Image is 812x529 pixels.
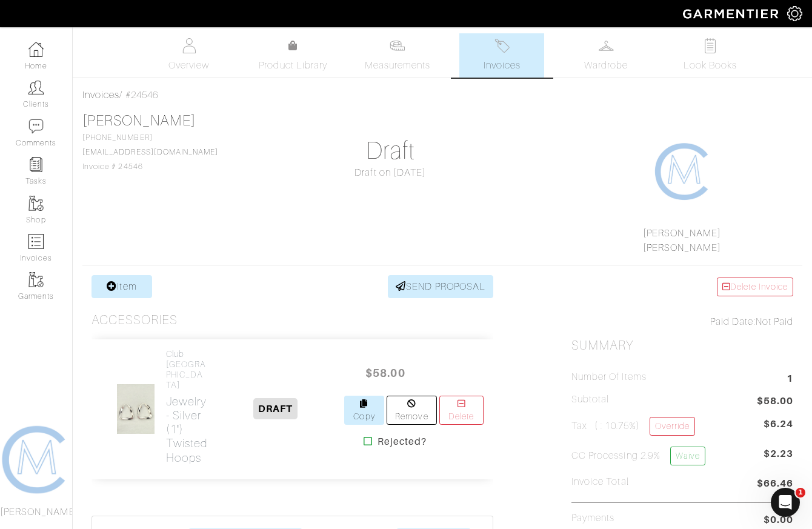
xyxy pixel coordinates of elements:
[28,119,44,134] img: comment-icon-a0a6a9ef722e966f86d9cbdc48e553b5cf19dbc54f86b18d962a5391bc8f6eb6.png
[787,6,802,21] img: gear-icon-white-bd11855cb880d31180b6d7d6211b90ccbf57a29d726f0c71d8c61bd08dd39cc2.png
[484,58,521,73] span: Invoices
[571,338,793,353] h2: Summary
[643,242,722,253] a: [PERSON_NAME]
[571,417,695,436] h5: Tax ( : 10.75%)
[584,58,628,73] span: Wardrobe
[764,417,793,431] span: $6.24
[92,313,178,328] h3: Accessories
[166,349,207,390] h4: Club [GEOGRAPHIC_DATA]
[599,38,614,53] img: wardrobe-487a4870c1b7c33e795ec22d11cfc2ed9d08956e64fb3008fe2437562e282088.svg
[643,228,722,239] a: [PERSON_NAME]
[650,417,695,436] a: Override
[92,275,152,298] a: Item
[564,33,648,78] a: Wardrobe
[787,371,793,388] span: 1
[28,196,44,211] img: garments-icon-b7da505a4dc4fd61783c78ac3ca0ef83fa9d6f193b1c9dc38574b1d14d53ca28.png
[677,3,787,24] img: garmentier-logo-header-white-b43fb05a5012e4ada735d5af1a66efaba907eab6374d6393d1fbf88cb4ef424d.png
[796,488,805,497] span: 1
[764,447,793,470] span: $2.23
[28,157,44,172] img: reminder-icon-8004d30b9f0a5d33ae49ab947aed9ed385cf756f9e5892f1edd6e32f2345188e.png
[259,58,327,73] span: Product Library
[757,394,793,410] span: $58.00
[279,136,501,165] h1: Draft
[717,278,793,296] a: Delete Invoice
[571,513,614,524] h5: Payments
[28,80,44,95] img: clients-icon-6bae9207a08558b7cb47a8932f037763ab4055f8c8b6bfacd5dc20c3e0201464.png
[653,141,714,202] img: 1608267731955.png.png
[571,447,705,465] h5: CC Processing 2.9%
[378,434,427,449] strong: Rejected?
[459,33,544,78] a: Invoices
[82,133,218,171] span: [PHONE_NUMBER] Invoice # 24546
[494,38,510,53] img: orders-27d20c2124de7fd6de4e0e44c1d41de31381a507db9b33961299e4e07d508b8c.svg
[349,360,422,386] span: $58.00
[166,349,207,464] a: Club [GEOGRAPHIC_DATA] Jewelry - Silver (1")Twisted Hoops
[764,513,793,527] span: $0.00
[181,38,196,53] img: basicinfo-40fd8af6dae0f16599ec9e87c0ef1c0a1fdea2edbe929e3d69a839185d80c458.svg
[771,488,800,517] iframe: Intercom live chat
[82,90,119,101] a: Invoices
[668,33,753,78] a: Look Books
[388,275,493,298] a: SEND PROPOSAL
[571,394,609,405] h5: Subtotal
[571,476,629,488] h5: Invoice Total
[757,476,793,493] span: $66.46
[251,39,336,73] a: Product Library
[355,33,441,78] a: Measurements
[365,58,431,73] span: Measurements
[344,396,384,425] a: Copy
[168,58,209,73] span: Overview
[387,396,437,425] a: Remove
[82,88,802,102] div: / #24546
[82,148,218,156] a: [EMAIL_ADDRESS][DOMAIN_NAME]
[703,38,718,53] img: todo-9ac3debb85659649dc8f770b8b6100bb5dab4b48dedcbae339e5042a72dfd3cc.svg
[684,58,737,73] span: Look Books
[28,42,44,57] img: dashboard-icon-dbcd8f5a0b271acd01030246c82b418ddd0df26cd7fceb0bd07c9910d44c42f6.png
[439,396,484,425] a: Delete
[670,447,705,465] a: Waive
[166,394,207,464] h2: Jewelry - Silver (1") Twisted Hoops
[390,38,405,53] img: measurements-466bbee1fd09ba9460f595b01e5d73f9e2bff037440d3c8f018324cb6cdf7a4a.svg
[710,316,756,327] span: Paid Date:
[28,272,44,287] img: garments-icon-b7da505a4dc4fd61783c78ac3ca0ef83fa9d6f193b1c9dc38574b1d14d53ca28.png
[28,234,44,249] img: orders-icon-0abe47150d42831381b5fb84f609e132dff9fe21cb692f30cb5eec754e2cba89.png
[82,113,196,128] a: [PERSON_NAME]
[147,33,231,78] a: Overview
[571,314,793,329] div: Not Paid
[571,371,647,383] h5: Number of Items
[253,398,298,419] span: DRAFT
[116,384,155,434] img: UmKgfhm43F5zNdLv1MPw2DE2
[279,165,501,180] div: Draft on [DATE]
